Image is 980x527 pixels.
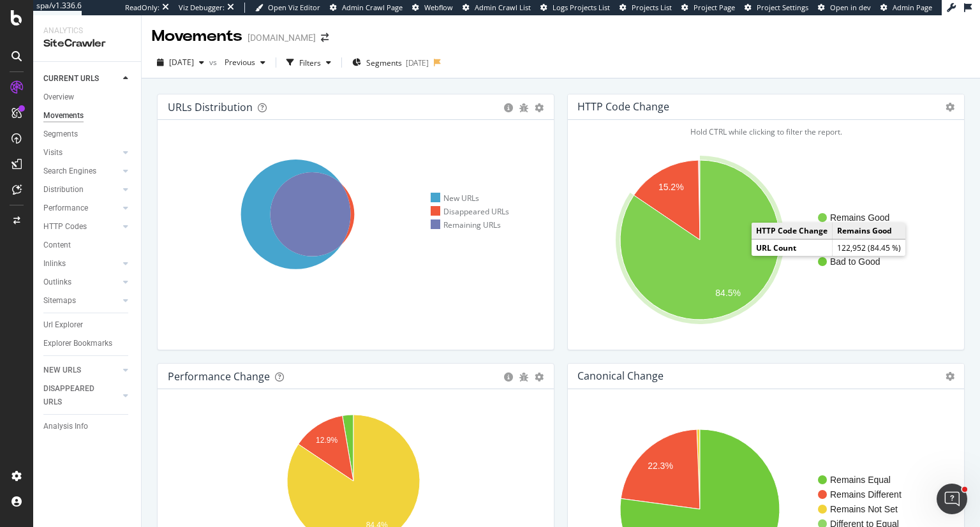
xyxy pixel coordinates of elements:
[830,504,898,514] text: Remains Not Set
[43,165,96,178] div: Search Engines
[43,128,78,141] div: Segments
[504,103,513,112] div: circle-info
[43,146,63,160] div: Visits
[43,318,132,332] a: Url Explorer
[43,183,119,197] a: Distribution
[43,220,87,234] div: HTTP Codes
[406,57,429,68] div: [DATE]
[681,3,735,13] a: Project Page
[648,461,673,471] text: 22.3%
[833,223,906,239] td: Remains Good
[209,57,219,68] span: vs
[43,183,84,197] div: Distribution
[43,337,132,350] a: Explorer Bookmarks
[880,3,932,13] a: Admin Page
[43,165,119,178] a: Search Engines
[937,484,967,514] iframe: Intercom live chat
[830,3,871,12] span: Open in dev
[577,98,669,115] h4: HTTP Code Change
[43,72,99,85] div: CURRENT URLS
[43,72,119,85] a: CURRENT URLS
[818,3,871,13] a: Open in dev
[43,202,119,215] a: Performance
[125,3,160,13] div: ReadOnly:
[43,202,88,215] div: Performance
[255,3,320,13] a: Open Viz Editor
[43,337,112,350] div: Explorer Bookmarks
[342,3,403,12] span: Admin Crawl Page
[577,367,664,385] h4: Canonical Change
[715,288,741,299] text: 84.5%
[43,109,132,122] a: Movements
[424,3,453,12] span: Webflow
[43,276,71,289] div: Outlinks
[519,103,528,112] div: bug
[632,3,672,12] span: Projects List
[169,57,194,68] span: 2024 Nov. 26th
[43,257,66,271] div: Inlinks
[43,220,119,234] a: HTTP Codes
[330,3,403,13] a: Admin Crawl Page
[833,240,906,256] td: 122,952 (84.45 %)
[299,57,321,68] div: Filters
[946,372,954,381] i: Options
[463,3,531,13] a: Admin Crawl List
[475,3,531,12] span: Admin Crawl List
[168,370,270,383] div: Performance Change
[43,36,131,51] div: SiteCrawler
[43,91,132,104] a: Overview
[690,126,842,137] span: Hold CTRL while clicking to filter the report.
[43,146,119,160] a: Visits
[43,420,132,433] a: Analysis Info
[43,364,119,377] a: NEW URLS
[43,294,119,308] a: Sitemaps
[43,318,83,332] div: Url Explorer
[43,128,132,141] a: Segments
[431,219,501,230] div: Remaining URLs
[535,373,544,382] div: gear
[43,109,84,122] div: Movements
[43,382,108,409] div: DISAPPEARED URLS
[745,3,808,13] a: Project Settings
[504,373,513,382] div: circle-info
[830,256,880,267] text: Bad to Good
[179,3,225,13] div: Viz Debugger:
[43,420,88,433] div: Analysis Info
[412,3,453,13] a: Webflow
[620,3,672,13] a: Projects List
[248,31,316,44] div: [DOMAIN_NAME]
[830,475,891,485] text: Remains Equal
[830,212,889,223] text: Remains Good
[757,3,808,12] span: Project Settings
[43,26,131,36] div: Analytics
[43,294,76,308] div: Sitemaps
[366,57,402,68] span: Segments
[316,436,338,445] text: 12.9%
[219,52,271,73] button: Previous
[43,239,132,252] a: Content
[752,240,833,256] td: URL Count
[553,3,610,12] span: Logs Projects List
[43,239,71,252] div: Content
[152,52,209,73] button: [DATE]
[268,3,320,12] span: Open Viz Editor
[321,33,329,42] div: arrow-right-arrow-left
[281,52,336,73] button: Filters
[535,103,544,112] div: gear
[43,382,119,409] a: DISAPPEARED URLS
[347,52,434,73] button: Segments[DATE]
[946,103,954,112] i: Options
[43,364,81,377] div: NEW URLS
[893,3,932,12] span: Admin Page
[578,140,949,339] svg: A chart.
[43,276,119,289] a: Outlinks
[43,91,74,104] div: Overview
[431,193,479,204] div: New URLs
[168,101,253,114] div: URLs Distribution
[519,373,528,382] div: bug
[830,489,902,500] text: Remains Different
[43,257,119,271] a: Inlinks
[540,3,610,13] a: Logs Projects List
[219,57,255,68] span: Previous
